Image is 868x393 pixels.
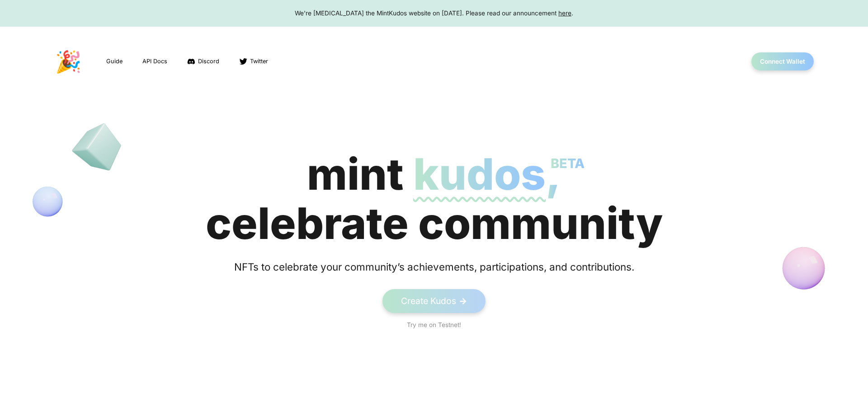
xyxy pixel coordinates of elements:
p: BETA [551,139,585,188]
a: Discord [186,56,220,66]
a: Try me on Testnet! [407,320,461,329]
div: NFTs to celebrate your community’s achievements, participations, and contributions. [224,259,644,275]
a: Create Kudos [382,289,485,313]
span: -> [459,295,467,307]
div: We're [MEDICAL_DATA] the MintKudos website on [DATE]. Please read our announcement . [9,9,859,18]
button: Connect Wallet [751,52,814,70]
a: Guide [105,56,123,66]
p: 🎉 [55,46,82,78]
span: Discord [198,57,219,65]
div: mint celebrate community [206,150,663,248]
span: kudos [413,148,546,200]
a: here [558,9,571,17]
a: Twitter [238,56,269,66]
span: , [546,148,561,200]
a: API Docs [142,56,168,66]
span: Twitter [250,57,268,65]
